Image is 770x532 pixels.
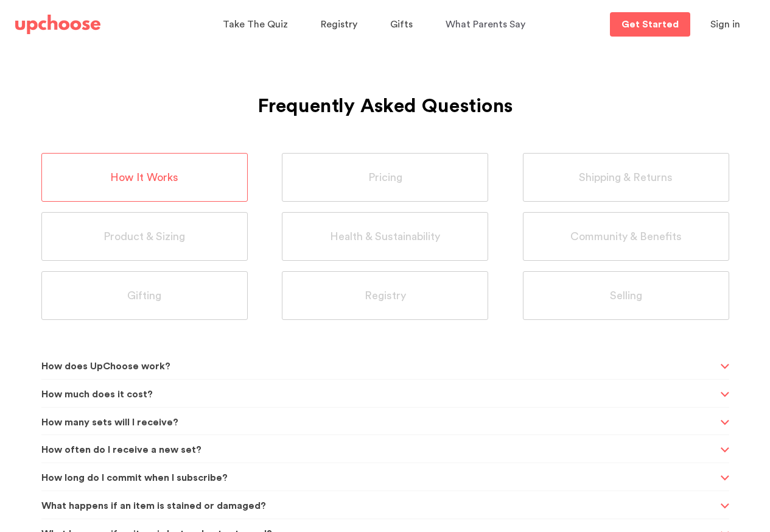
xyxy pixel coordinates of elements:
[41,435,717,465] span: How often do I receive a new set?
[330,230,440,244] span: Health & Sustainability
[390,13,416,37] a: Gifts
[610,289,642,303] span: Selling
[15,15,100,34] img: UpChoose
[41,352,717,381] span: How does UpChoose work?
[321,13,361,37] a: Registry
[621,20,679,29] p: Get Started
[446,13,529,37] a: What Parents Say
[610,12,690,37] a: Get Started
[570,230,682,244] span: Community & Benefits
[41,408,717,438] span: How many sets will I receive?
[223,13,292,37] a: Take The Quiz
[41,65,729,122] h1: Frequently Asked Questions
[127,289,161,303] span: Gifting
[103,230,185,244] span: Product & Sizing
[390,20,413,29] span: Gifts
[695,12,755,37] button: Sign in
[41,491,717,521] span: What happens if an item is stained or damaged?
[15,12,100,37] a: UpChoose
[223,20,288,29] span: Take The Quiz
[710,20,740,29] span: Sign in
[368,171,402,185] span: Pricing
[579,171,673,185] span: Shipping & Returns
[365,289,406,303] span: Registry
[446,20,525,29] span: What Parents Say
[321,20,357,29] span: Registry
[41,463,717,493] span: How long do I commit when I subscribe?
[110,171,178,185] span: How It Works
[41,380,717,410] span: How much does it cost?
